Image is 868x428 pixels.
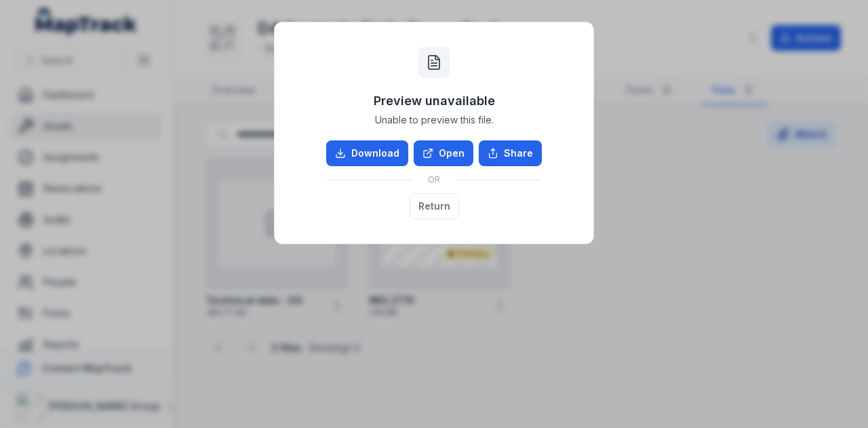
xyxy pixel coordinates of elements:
h3: Preview unavailable [374,92,495,111]
button: Share [479,140,542,166]
a: Open [414,140,473,166]
span: Unable to preview this file. [375,113,494,127]
a: Download [326,140,408,166]
div: OR [326,166,542,193]
button: Return [410,193,459,219]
